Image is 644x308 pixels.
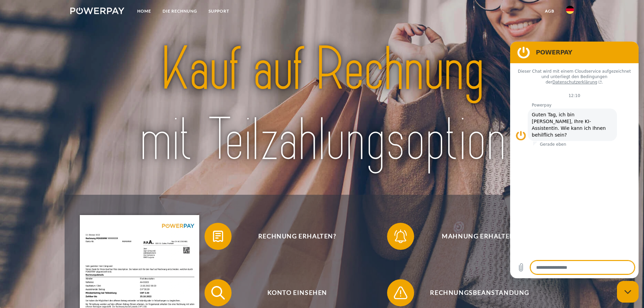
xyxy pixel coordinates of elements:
button: Konto einsehen [205,279,380,306]
iframe: Schaltfläche zum Öffnen des Messaging-Fensters; Konversation läuft [617,281,639,303]
a: SUPPORT [203,5,235,17]
img: title-powerpay_de.svg [95,31,549,179]
span: Konto einsehen [214,279,380,306]
button: Mahnung erhalten? [387,223,563,250]
a: agb [539,5,560,17]
span: Rechnung erhalten? [214,223,380,250]
a: Home [132,5,157,17]
img: qb_search.svg [210,284,226,301]
span: Mahnung erhalten? [397,223,563,250]
button: Rechnungsbeanstandung [387,279,563,306]
img: qb_bell.svg [392,228,409,245]
img: logo-powerpay-white.svg [70,7,125,14]
button: Rechnung erhalten? [205,223,380,250]
img: de [566,6,574,14]
img: qb_warning.svg [392,284,409,301]
img: qb_bill.svg [210,228,226,245]
iframe: Messaging-Fenster [510,42,639,278]
a: DIE RECHNUNG [157,5,203,17]
span: Rechnungsbeanstandung [397,279,563,306]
